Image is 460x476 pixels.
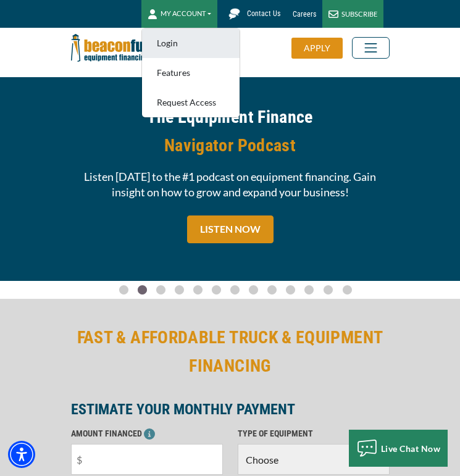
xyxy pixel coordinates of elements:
[71,28,181,68] img: Beacon Funding Corporation logo
[172,285,186,295] a: Go To Slide 3
[349,430,448,467] button: Live Chat Now
[71,169,390,200] span: Listen [DATE] to the #1 podcast on equipment financing. Gain insight on how to grow and expand yo...
[264,285,279,295] a: Go To Slide 8
[71,103,390,160] h2: The Equipment Finance
[291,38,352,59] a: APPLY
[142,58,240,88] a: Features
[224,3,245,25] img: Beacon Funding chat
[227,285,242,295] a: Go To Slide 6
[238,426,390,441] p: TYPE OF EQUIPMENT
[320,285,336,295] a: Go To Slide 11
[381,443,441,454] span: Live Chat Now
[187,215,274,243] a: LISTEN NOW
[209,285,224,295] a: Go To Slide 5
[291,38,343,59] div: APPLY
[8,441,35,468] div: Accessibility Menu
[247,9,280,18] span: Contact Us
[283,285,298,295] a: Go To Slide 9
[71,132,390,160] span: Navigator Podcast
[153,285,168,295] a: Go To Slide 2
[301,285,317,295] a: Go To Slide 10
[246,285,261,295] a: Go To Slide 7
[135,285,149,295] a: Go To Slide 1
[71,426,223,441] p: AMOUNT FINANCED
[71,444,223,475] input: $
[142,88,240,117] a: Request Access
[116,285,131,295] a: Go To Slide 0
[286,6,322,22] a: Careers - open in a new tab
[217,3,286,25] a: Contact Us
[190,285,205,295] a: Go To Slide 4
[71,324,390,380] h2: FAST & AFFORDABLE TRUCK & EQUIPMENT FINANCING
[142,28,240,58] a: Login - open in a new tab
[71,402,390,417] p: ESTIMATE YOUR MONTHLY PAYMENT
[340,285,355,295] a: Go To Slide 12
[352,37,390,59] button: Toggle navigation
[293,10,316,19] span: Careers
